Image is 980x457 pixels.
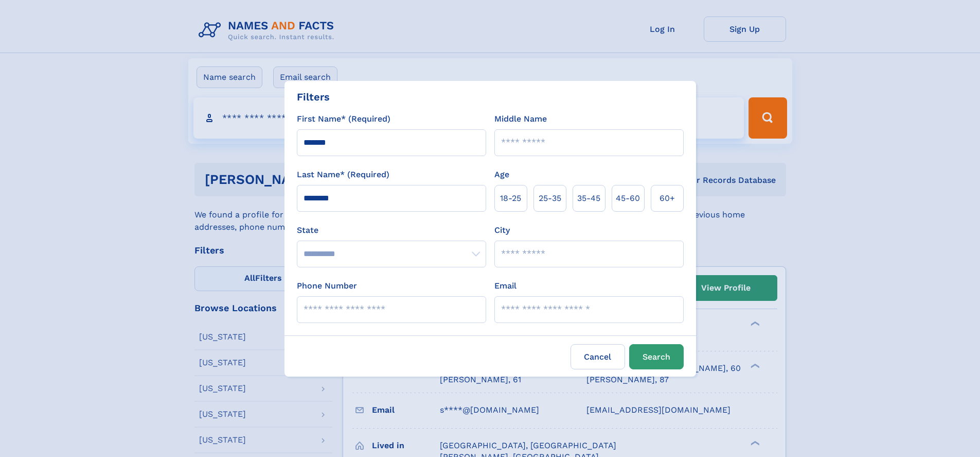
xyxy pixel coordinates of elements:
[616,192,640,205] span: 45‑60
[660,192,675,205] span: 60+
[571,344,625,369] label: Cancel
[539,192,561,205] span: 25‑35
[297,89,330,105] div: Filters
[500,192,521,205] span: 18‑25
[577,192,600,205] span: 35‑45
[494,113,547,125] label: Middle Name
[494,224,510,236] label: City
[297,113,390,125] label: First Name* (Required)
[297,280,357,292] label: Phone Number
[494,168,509,181] label: Age
[297,224,486,236] label: State
[494,280,516,292] label: Email
[629,344,684,369] button: Search
[297,168,389,181] label: Last Name* (Required)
